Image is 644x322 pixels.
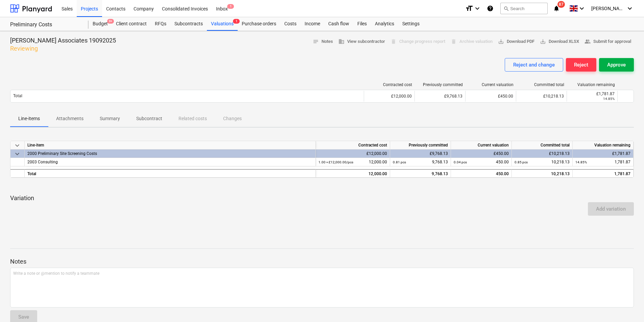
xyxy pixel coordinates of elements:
button: Reject [566,58,596,72]
div: 9,768.13 [393,158,448,166]
a: Subcontracts [170,17,207,31]
div: Total [25,169,316,178]
button: Download XLSX [537,36,582,47]
div: 9,768.13 [393,170,448,178]
div: £10,218.13 [512,150,573,158]
a: RFQs [151,17,170,31]
i: keyboard_arrow_down [626,4,634,12]
div: Reject [574,60,588,69]
span: keyboard_arrow_down [13,150,21,158]
small: 0.81 pcs [393,160,406,164]
div: Previously committed [418,82,463,87]
a: Analytics [371,17,398,31]
div: Reject and change [513,60,555,69]
div: 2000 Preliminary Site Screening Costs [27,150,313,158]
button: Reject and change [505,58,563,72]
p: Summary [100,115,120,122]
div: 450.00 [454,170,509,178]
small: 14.85% [603,97,615,101]
div: Line-item [25,141,316,150]
div: 12,000.00 [318,170,387,178]
div: £1,781.87 [573,150,634,158]
div: Valuations [207,17,238,31]
div: 450.00 [454,158,509,166]
a: Purchase orders [238,17,280,31]
span: search [503,6,509,11]
div: 10,218.13 [515,158,570,166]
button: Submit for approval [582,36,634,47]
div: Committed total [519,82,564,87]
div: £1,781.87 [570,91,615,96]
i: Knowledge base [487,4,494,12]
div: 12,000.00 [318,158,387,166]
span: Download XLSX [540,38,579,46]
a: Cash flow [324,17,353,31]
div: 10,218.13 [512,169,573,178]
a: Costs [280,17,301,31]
div: £450.00 [451,150,512,158]
div: Approve [607,60,626,69]
span: 1 [227,4,234,9]
p: Total [13,93,22,99]
i: format_size [465,4,473,12]
div: Valuation remaining [570,82,615,87]
button: Download PDF [495,36,537,47]
div: Committed total [512,141,573,150]
button: Approve [599,58,634,72]
small: 1.00 × £12,000.00 / pcs [318,160,353,164]
div: Contracted cost [367,82,412,87]
div: 2003 Consulting [27,158,313,166]
span: Submit for approval [585,38,631,46]
p: Line-items [18,115,40,122]
span: save_alt [498,38,504,45]
div: Valuation remaining [573,141,634,150]
p: [PERSON_NAME] Associates 19092025 [10,36,116,45]
a: Income [301,17,324,31]
i: keyboard_arrow_down [473,4,481,12]
span: View subcontractor [338,38,385,46]
div: Preliminary Costs [10,21,80,28]
span: business [338,38,344,45]
div: 1,781.87 [575,170,630,178]
span: 9+ [107,19,114,24]
a: Files [353,17,371,31]
div: Previously committed [390,141,451,150]
a: Settings [398,17,424,31]
a: Valuations1 [207,17,238,31]
span: keyboard_arrow_down [13,141,21,150]
div: £12,000.00 [316,150,390,158]
p: Variation [10,194,634,202]
span: 1 [233,19,240,24]
div: Budget [89,17,112,31]
small: 0.85 pcs [515,160,528,164]
p: Notes [10,258,634,266]
span: notes [313,38,319,45]
div: £9,768.13 [390,150,451,158]
span: Download PDF [498,38,534,46]
div: £10,218.13 [516,91,567,102]
a: Budget9+ [89,17,112,31]
p: Reviewing [10,45,116,53]
i: notifications [553,4,560,12]
span: people_alt [585,38,591,45]
div: £450.00 [465,91,516,102]
div: Current valuation [468,82,514,87]
button: Notes [310,36,336,47]
button: View subcontractor [336,36,388,47]
small: 14.85% [575,160,587,164]
div: £12,000.00 [364,91,414,102]
a: Client contract [112,17,151,31]
div: Contracted cost [316,141,390,150]
p: Subcontract [136,115,162,122]
span: 87 [557,1,565,8]
div: Current valuation [451,141,512,150]
small: 0.04 pcs [454,160,467,164]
